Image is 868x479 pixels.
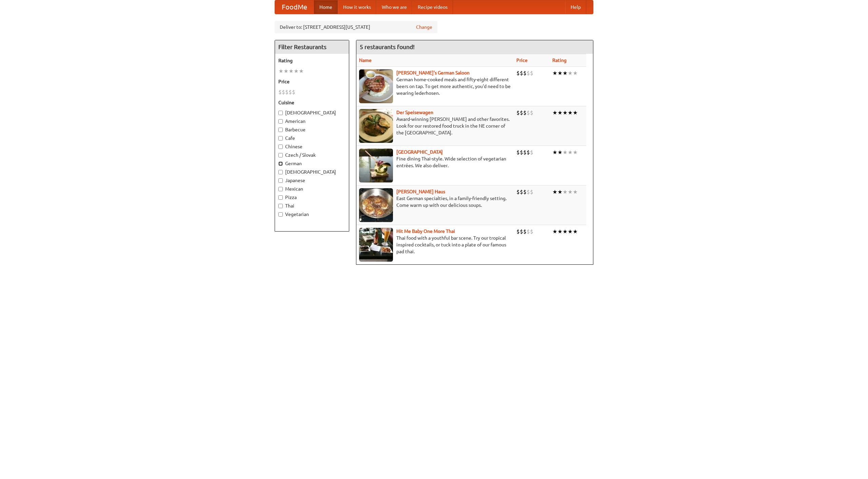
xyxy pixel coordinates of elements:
li: ★ [573,228,578,235]
p: Award-winning [PERSON_NAME] and other favorites. Look for our restored food truck in the NE corne... [359,116,511,136]
li: ★ [552,228,557,235]
li: ★ [568,69,573,77]
img: speisewagen.jpg [359,109,393,143]
a: Hit Me Baby One More Thai [396,228,455,234]
label: American [278,118,346,125]
label: [DEMOGRAPHIC_DATA] [278,169,346,175]
li: $ [285,88,289,96]
li: $ [523,149,527,156]
li: $ [516,228,520,235]
li: $ [520,109,523,116]
a: Rating [552,58,567,63]
a: Name [359,58,372,63]
li: ★ [557,149,563,156]
li: $ [527,109,530,116]
input: [DEMOGRAPHIC_DATA] [278,170,283,174]
input: Czech / Slovak [278,153,283,157]
li: ★ [568,228,573,235]
p: Fine dining Thai-style. Wide selection of vegetarian entrées. We also deliver. [359,155,511,169]
li: ★ [563,149,568,156]
li: ★ [563,188,568,196]
li: ★ [294,67,299,75]
label: Cafe [278,135,346,141]
li: $ [530,188,533,196]
img: babythai.jpg [359,228,393,262]
p: Thai food with a youthful bar scene. Try our tropical inspired cocktails, or tuck into a plate of... [359,235,511,255]
li: $ [520,149,523,156]
li: $ [282,88,285,96]
li: ★ [573,188,578,196]
label: Thai [278,202,346,209]
a: Price [516,58,528,63]
label: [DEMOGRAPHIC_DATA] [278,109,346,116]
h4: Filter Restaurants [275,40,349,54]
li: $ [530,228,533,235]
li: ★ [289,67,294,75]
li: ★ [563,109,568,116]
a: [PERSON_NAME] Haus [396,189,445,194]
li: $ [516,149,520,156]
img: esthers.jpg [359,69,393,103]
label: Mexican [278,186,346,192]
li: ★ [573,149,578,156]
li: $ [516,109,520,116]
label: Japanese [278,177,346,184]
li: $ [292,88,295,96]
li: ★ [552,149,557,156]
a: Change [416,24,432,30]
input: Cafe [278,136,283,140]
li: $ [527,188,530,196]
li: ★ [557,188,563,196]
li: $ [523,69,527,77]
label: Pizza [278,194,346,201]
a: [GEOGRAPHIC_DATA] [396,149,443,155]
li: $ [530,69,533,77]
a: Who we are [376,0,412,14]
li: ★ [573,69,578,77]
label: Chinese [278,143,346,150]
input: Mexican [278,187,283,191]
li: $ [289,88,292,96]
li: ★ [557,69,563,77]
li: ★ [283,67,289,75]
input: Vegetarian [278,212,283,217]
ng-pluralize: 5 restaurants found! [360,44,415,50]
a: FoodMe [275,0,314,14]
input: Pizza [278,195,283,200]
input: Japanese [278,178,283,183]
label: Czech / Slovak [278,152,346,158]
li: $ [516,69,520,77]
h5: Cuisine [278,99,346,106]
input: [DEMOGRAPHIC_DATA] [278,111,283,115]
b: Der Speisewagen [396,110,433,115]
p: German home-cooked meals and fifty-eight different beers on tap. To get more authentic, you'd nee... [359,76,511,96]
input: Thai [278,204,283,208]
li: ★ [557,228,563,235]
li: $ [523,188,527,196]
li: $ [278,88,282,96]
li: ★ [299,67,304,75]
li: $ [520,228,523,235]
li: ★ [552,188,557,196]
li: ★ [568,149,573,156]
input: American [278,119,283,124]
label: Barbecue [278,126,346,133]
li: ★ [568,109,573,116]
a: Help [565,0,586,14]
li: ★ [563,228,568,235]
input: Chinese [278,145,283,149]
li: ★ [552,109,557,116]
h5: Rating [278,57,346,64]
li: $ [527,228,530,235]
li: $ [523,109,527,116]
a: [PERSON_NAME]'s German Saloon [396,70,470,75]
div: Deliver to: [STREET_ADDRESS][US_STATE] [275,21,437,33]
li: $ [530,149,533,156]
label: Vegetarian [278,211,346,218]
li: $ [530,109,533,116]
h5: Price [278,78,346,85]
a: Recipe videos [412,0,453,14]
